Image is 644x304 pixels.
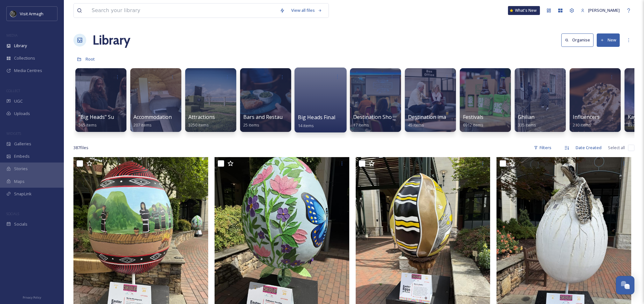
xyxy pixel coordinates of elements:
a: Privacy Policy [23,293,41,301]
span: Festivals [463,113,483,120]
span: Uploads [14,111,30,117]
span: Attractions [188,113,215,120]
a: Attractions3250 items [188,114,215,128]
span: 25 items [243,122,259,128]
span: 45 items [408,122,424,128]
span: Root [86,56,95,62]
span: 365 items [79,122,97,128]
span: Galleries [14,141,31,147]
button: Organise [561,33,594,47]
span: Accommodation [133,113,172,120]
span: 207 items [133,122,152,128]
span: MEDIA [6,33,18,38]
span: Library [14,43,27,49]
span: Influencers [573,113,600,120]
span: WIDGETS [6,131,21,136]
span: Maps [14,178,25,185]
span: COLLECT [6,88,20,93]
span: Ghilian [518,113,534,120]
span: SnapLink [14,191,32,197]
a: View all files [288,4,325,17]
span: 6912 items [463,122,483,128]
span: 335 items [518,122,536,128]
a: Destination imagery45 items [408,114,457,128]
span: [PERSON_NAME] [588,7,620,13]
img: THE-FIRST-PLACE-VISIT-ARMAGH.COM-BLACK.jpg [10,11,17,17]
div: Filters [531,141,555,154]
span: Big Heads Final Videos [298,114,353,121]
input: Search your library [88,4,277,18]
span: 14 items [298,122,314,128]
a: Destination Showcase, The Alex, [DATE]17 items [353,114,449,128]
a: [PERSON_NAME] [578,4,623,17]
a: Bars and Restaurants25 items [243,114,295,128]
a: Library [93,31,130,50]
a: Big Heads Final Videos14 items [298,114,353,128]
a: Accommodation207 items [133,114,172,128]
span: SOCIALS [6,211,19,216]
span: Stories [14,166,28,172]
button: Open Chat [616,276,634,294]
a: Organise [561,33,597,47]
a: "Big Heads" Summer Content 2025365 items [79,114,162,128]
span: Select all [608,145,625,151]
a: Root [86,55,95,63]
span: Destination imagery [408,113,457,120]
span: Destination Showcase, The Alex, [DATE] [353,113,449,120]
a: Ghilian335 items [518,114,536,128]
span: 89 items [628,122,644,128]
span: Collections [14,55,35,61]
span: "Big Heads" Summer Content 2025 [79,113,162,120]
span: 17 items [353,122,369,128]
a: Influencers210 items [573,114,600,128]
a: What's New [508,6,540,15]
button: New [597,33,620,47]
span: Socials [14,221,27,227]
span: Privacy Policy [23,295,41,300]
span: 210 items [573,122,591,128]
a: Festivals6912 items [463,114,483,128]
span: Embeds [14,153,30,159]
span: 3250 items [188,122,209,128]
span: Media Centres [14,68,42,74]
div: Date Created [572,141,605,154]
span: Bars and Restaurants [243,113,295,120]
span: Visit Armagh [20,11,43,17]
span: 387 file s [73,145,88,151]
span: UGC [14,98,23,104]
